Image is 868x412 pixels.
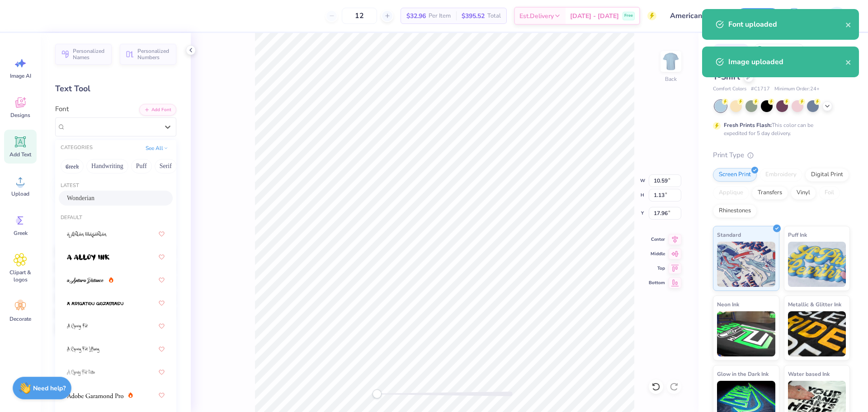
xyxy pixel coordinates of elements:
span: Est. Delivery [519,11,554,21]
span: Water based Ink [788,369,830,379]
div: Accessibility label [373,389,382,398]
img: Puff Ink [788,242,846,287]
span: Total [487,11,501,21]
button: Serif [155,159,177,173]
div: Default [55,214,176,222]
img: A Charming Font Leftleaning [67,346,99,353]
img: Neon Ink [717,311,775,356]
label: Font [55,104,69,114]
span: $395.52 [462,11,485,21]
span: Image AI [10,72,31,80]
input: – – [342,8,377,24]
button: Add Font [139,104,176,116]
span: Bottom [649,279,665,286]
img: a Alloy Ink [67,254,109,261]
div: Screen Print [713,168,757,182]
span: Top [649,265,665,272]
input: Untitled Design [663,7,730,25]
div: Text Tool [55,83,176,95]
span: Free [624,13,633,19]
span: Per Item [429,11,451,21]
span: Designs [10,112,30,119]
img: Back [662,52,680,70]
div: Font uploaded [728,19,845,30]
div: Rhinestones [713,204,757,218]
button: Personalized Numbers [120,44,176,65]
span: Greek [14,229,28,237]
span: $32.96 [406,11,426,21]
span: Personalized Names [73,48,106,61]
div: Back [665,75,677,83]
span: Comfort Colors [713,85,746,93]
span: Wonderian [67,193,94,203]
span: Glow in the Dark Ink [717,369,769,379]
img: a Antara Distance [67,277,104,284]
img: Metallic & Glitter Ink [788,311,846,356]
div: CATEGORIES [61,144,93,152]
div: This color can be expedited for 5 day delivery. [724,121,835,137]
img: A Charming Font Outline [67,370,95,376]
div: Latest [55,182,176,190]
strong: Fresh Prints Flash: [724,122,772,129]
div: Vinyl [791,186,816,200]
span: Minimum Order: 24 + [774,85,820,93]
span: Standard [717,230,741,239]
button: See All [143,144,171,153]
img: a Arigatou Gozaimasu [67,300,123,307]
div: Digital Print [805,168,849,182]
span: Decorate [9,315,31,323]
span: Middle [649,250,665,257]
div: Embroidery [759,168,802,182]
img: A Charming Font [67,323,88,330]
button: Personalized Names [55,44,112,65]
span: Puff Ink [788,230,807,239]
div: Transfers [752,186,788,200]
div: Applique [713,186,749,200]
img: Adobe Garamond Pro [67,393,123,399]
div: Print Type [713,150,850,160]
button: close [845,19,852,30]
span: Metallic & Glitter Ink [788,300,841,309]
span: Clipart & logos [5,269,35,283]
img: Standard [717,242,775,287]
button: close [845,56,852,67]
a: JM [813,7,850,25]
span: Add Text [9,151,31,158]
span: Center [649,236,665,243]
img: John Michael Binayas [828,7,846,25]
button: Handwriting [86,159,128,173]
span: Upload [11,190,29,197]
button: Greek [61,159,84,173]
button: Puff [131,159,152,173]
span: # C1717 [751,85,770,93]
div: Image uploaded [728,56,845,67]
span: Neon Ink [717,300,739,309]
strong: Need help? [33,384,66,393]
span: [DATE] - [DATE] [570,11,619,21]
div: Foil [819,186,840,200]
span: Personalized Numbers [137,48,171,61]
img: a Ahlan Wasahlan [67,231,107,238]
